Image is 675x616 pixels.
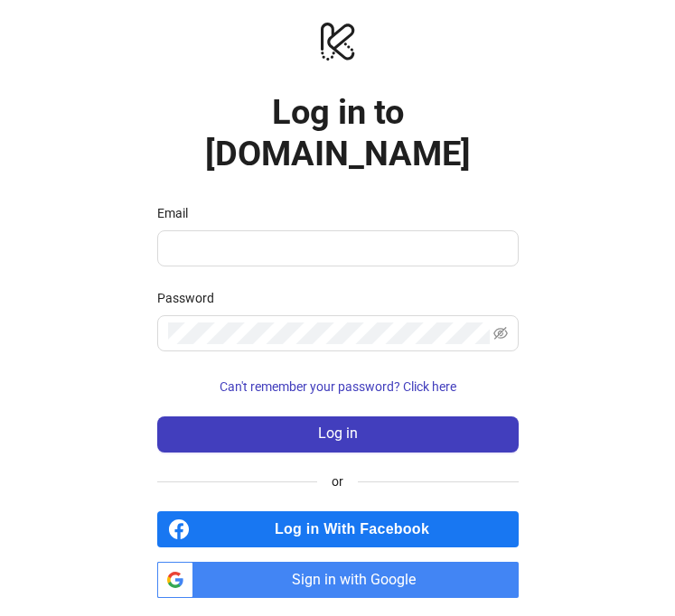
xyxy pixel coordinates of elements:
[157,91,519,174] h1: Log in to [DOMAIN_NAME]
[220,379,456,394] span: Can't remember your password? Click here
[197,511,519,547] span: Log in With Facebook
[157,373,519,402] button: Can't remember your password? Click here
[201,562,519,598] span: Sign in with Google
[318,425,358,442] span: Log in
[157,203,200,223] label: Email
[157,288,226,308] label: Password
[168,322,490,344] input: Password
[157,511,519,547] a: Log in With Facebook
[157,562,519,598] a: Sign in with Google
[317,471,358,491] span: or
[493,326,508,341] span: eye-invisible
[168,238,504,259] input: Email
[157,379,519,394] a: Can't remember your password? Click here
[157,416,519,453] button: Log in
